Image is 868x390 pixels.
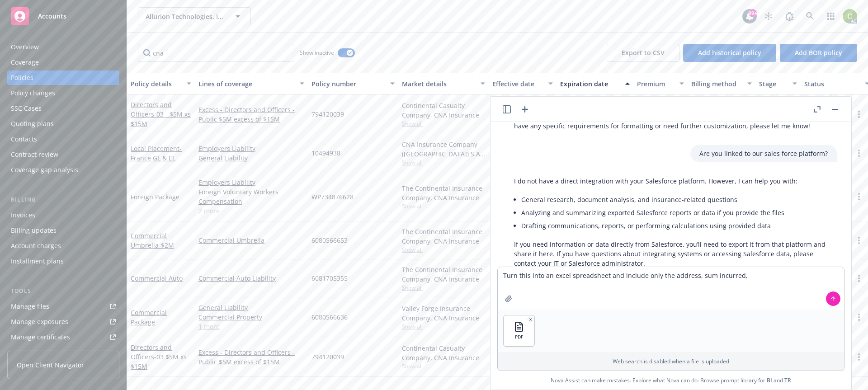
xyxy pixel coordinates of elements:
[146,12,224,21] span: Allurion Technologies, Inc.
[402,79,475,89] div: Market details
[854,109,864,120] a: more
[854,148,864,159] a: more
[311,109,344,119] span: 794120039
[759,7,778,25] a: Stop snowing
[843,9,857,23] img: photo
[7,315,119,329] a: Manage exposures
[11,239,61,253] div: Account charges
[311,312,348,322] span: 6080566636
[198,303,304,312] a: General Liability
[198,312,304,322] a: Commercial Property
[198,348,304,367] a: Excess - Directors and Officers - Public $5M excess of $15M
[402,140,485,159] div: CNA Insurance Company ([GEOGRAPHIC_DATA]) S.A., CNA Insurance
[131,79,181,89] div: Policy details
[7,223,119,238] a: Billing updates
[854,191,864,202] a: more
[795,48,842,57] span: Add BOR policy
[7,132,119,146] a: Contacts
[38,13,66,20] span: Accounts
[131,274,183,282] a: Commercial Auto
[691,79,742,89] div: Billing method
[7,208,119,222] a: Invoices
[198,235,304,245] a: Commercial Umbrella
[300,49,334,56] span: Show inactive
[398,73,489,94] button: Market details
[521,206,828,219] li: Analyzing and summarizing exported Salesforce reports or data if you provide the files
[784,376,791,384] a: TR
[11,163,78,177] div: Coverage gap analysis
[198,144,304,153] a: Employers Liability
[402,183,485,202] div: The Continental Insurance Company, CNA Insurance
[402,284,485,291] span: Show all
[7,195,119,204] div: Billing
[759,79,787,89] div: Stage
[521,219,828,232] li: Drafting communications, reports, or performing calculations using provided data
[633,73,688,94] button: Premium
[198,105,304,124] a: Excess - Directors and Officers - Public $5M excess of $15M
[131,110,191,128] span: - 03 - $5M xs $15M
[622,48,665,57] span: Export to CSV
[11,70,33,85] div: Policies
[11,330,70,344] div: Manage certificates
[515,334,523,340] span: PDF
[7,239,119,253] a: Account charges
[822,7,840,25] a: Switch app
[7,55,119,70] a: Coverage
[131,100,191,128] a: Directors and Officers
[131,231,174,249] a: Commercial Umbrella
[11,208,35,222] div: Invoices
[11,315,68,329] div: Manage exposures
[755,73,801,94] button: Stage
[402,227,485,246] div: The Continental Insurance Company, CNA Insurance
[308,73,398,94] button: Policy number
[402,101,485,120] div: Continental Casualty Company, CNA Insurance
[402,159,485,166] span: Show all
[7,254,119,268] a: Installment plans
[504,315,534,346] button: PDF
[521,193,828,206] li: General research, document analysis, and insurance-related questions
[7,330,119,344] a: Manage certificates
[138,7,251,25] button: Allurion Technologies, Inc.
[198,187,304,206] a: Foreign Voluntary Workers Compensation
[11,40,39,54] div: Overview
[514,176,828,186] p: I do not have a direct integration with your Salesforce platform. However, I can help you with:
[607,44,679,62] button: Export to CSV
[195,73,308,94] button: Lines of coverage
[402,202,485,210] span: Show all
[198,206,304,216] a: 2 more
[780,44,857,62] button: Add BOR policy
[402,120,485,127] span: Show all
[17,360,84,370] span: Open Client Navigator
[11,132,37,146] div: Contacts
[311,148,340,158] span: 10494938
[198,273,304,283] a: Commercial Auto Liability
[11,86,55,100] div: Policy changes
[402,362,485,370] span: Show all
[854,273,864,284] a: more
[311,273,348,283] span: 6081705355
[131,193,179,201] a: Foreign Package
[780,7,798,25] a: Report a Bug
[7,40,119,54] a: Overview
[127,73,195,94] button: Policy details
[11,223,57,238] div: Billing updates
[11,254,64,268] div: Installment plans
[503,357,839,365] p: Web search is disabled when a file is uploaded
[159,241,174,249] span: - $2M
[489,73,557,94] button: Effective date
[7,299,119,314] a: Manage files
[11,147,58,162] div: Contract review
[138,44,294,62] input: Filter by keyword...
[804,79,859,89] div: Status
[699,149,828,158] p: Are you linked to our sales force platform?
[402,323,485,330] span: Show all
[11,117,54,131] div: Quoting plans
[854,352,864,362] a: more
[749,9,757,17] div: 99+
[131,352,187,371] span: - 03 $5M xs $15M
[498,267,844,310] textarea: Turn this into an excel spreadsheet and include only the address, sum incurred,
[311,352,344,362] span: 794120039
[557,73,633,94] button: Expiration date
[494,371,848,390] span: Nova Assist can make mistakes. Explore what Nova can do: Browse prompt library for and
